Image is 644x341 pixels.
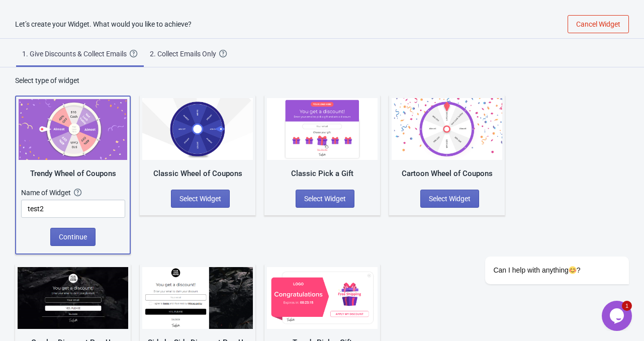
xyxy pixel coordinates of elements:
[453,166,634,296] iframe: chat widget
[19,168,127,180] div: Trendy Wheel of Coupons
[392,168,502,180] div: Cartoon Wheel of Coupons
[602,301,634,331] iframe: chat widget
[392,98,502,160] img: cartoon_game.jpg
[568,15,629,33] button: Cancel Widget
[18,267,128,329] img: full_screen_popup.jpg
[267,267,378,329] img: gift_game_v2.jpg
[59,233,87,241] span: Continue
[179,195,221,203] span: Select Widget
[19,99,127,160] img: trendy_game.png
[304,195,346,203] span: Select Widget
[22,49,130,59] div: 1. Give Discounts & Collect Emails
[267,98,378,160] img: gift_game.jpg
[21,188,74,198] div: Name of Widget
[267,168,378,180] div: Classic Pick a Gift
[50,228,96,246] button: Continue
[15,75,629,86] div: Select type of widget
[420,190,479,208] button: Select Widget
[150,49,219,59] div: 2. Collect Emails Only
[142,168,253,180] div: Classic Wheel of Coupons
[142,98,253,160] img: classic_game.jpg
[142,267,253,329] img: regular_popup.jpg
[576,20,620,28] span: Cancel Widget
[296,190,354,208] button: Select Widget
[171,190,230,208] button: Select Widget
[429,195,471,203] span: Select Widget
